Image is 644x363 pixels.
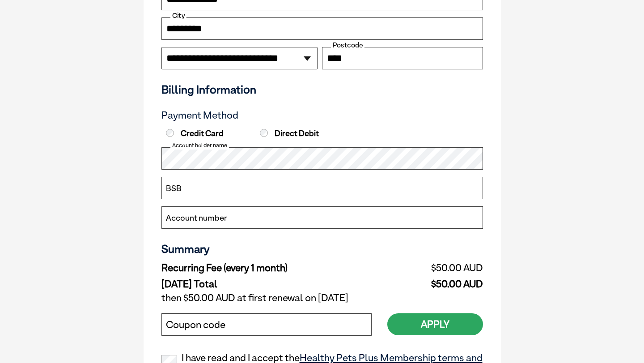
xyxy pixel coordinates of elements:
h3: Summary [161,242,483,256]
label: BSB [166,183,182,194]
label: City [170,12,186,20]
input: Credit Card [166,129,174,137]
label: Account holder name [170,141,229,149]
td: [DATE] Total [161,276,388,290]
td: $50.00 AUD [387,276,483,290]
input: Direct Debit [260,129,268,137]
label: Account number [166,212,227,224]
td: $50.00 AUD [387,260,483,276]
td: then $50.00 AUD at first renewal on [DATE] [161,290,483,306]
label: Coupon code [166,319,225,331]
label: Direct Debit [258,128,350,138]
label: Postcode [331,41,364,49]
h3: Payment Method [161,110,483,121]
h3: Billing Information [161,83,483,96]
label: Credit Card [164,128,256,138]
button: Apply [387,313,483,335]
td: Recurring Fee (every 1 month) [161,260,388,276]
